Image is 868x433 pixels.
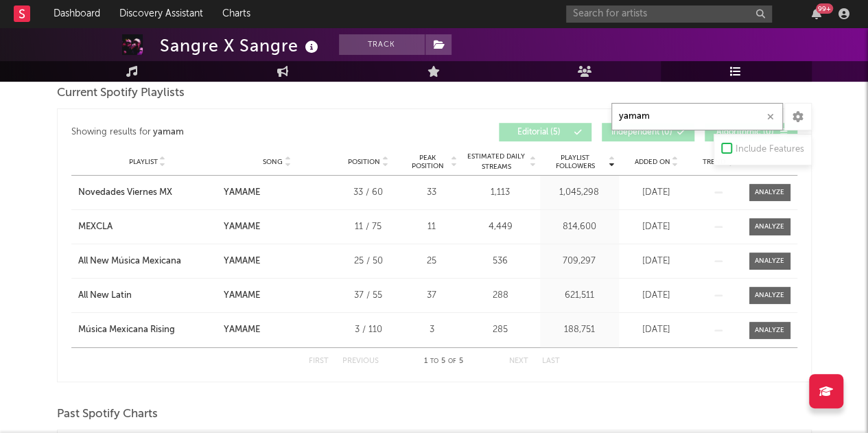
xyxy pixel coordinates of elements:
[508,128,571,137] span: Editorial ( 5 )
[816,3,833,14] div: 99 +
[78,289,217,303] a: All New Latin
[465,152,528,172] span: Estimated Daily Streams
[448,358,456,364] span: of
[338,323,399,337] div: 3 / 110
[78,289,132,303] div: All New Latin
[430,358,438,364] span: to
[224,323,260,337] div: YAMAME
[566,5,772,23] input: Search for artists
[705,123,797,141] button: Algorithmic(0)
[348,158,380,166] span: Position
[543,154,607,170] span: Playlist Followers
[78,255,181,268] div: All New Música Mexicana
[78,323,175,337] div: Música Mexicana Rising
[78,255,217,268] a: All New Música Mexicana
[224,186,260,200] div: YAMAME
[338,255,399,268] div: 25 / 50
[499,123,591,141] button: Editorial(5)
[611,128,674,137] span: Independent ( 0 )
[543,186,615,200] div: 1,045,298
[465,323,537,337] div: 285
[812,8,821,19] button: 99+
[338,289,399,303] div: 37 / 55
[406,186,458,200] div: 33
[736,141,804,158] div: Include Features
[406,353,482,370] div: 1 5 5
[509,358,528,365] button: Next
[622,220,691,234] div: [DATE]
[465,220,537,234] div: 4,449
[78,220,113,234] div: MEXCLA
[129,158,158,166] span: Playlist
[543,255,615,268] div: 709,297
[309,358,329,365] button: First
[622,289,691,303] div: [DATE]
[338,220,399,234] div: 11 / 75
[602,123,694,141] button: Independent(0)
[339,34,425,55] button: Track
[465,186,537,200] div: 1,113
[57,85,185,102] span: Current Spotify Playlists
[622,186,691,200] div: [DATE]
[160,34,322,57] div: Sangre X Sangre
[635,158,670,166] span: Added On
[153,124,184,141] div: yamam
[465,289,537,303] div: 288
[543,323,615,337] div: 188,751
[406,289,458,303] div: 37
[465,255,537,268] div: 536
[406,323,458,337] div: 3
[71,123,434,141] div: Showing results for
[622,323,691,337] div: [DATE]
[338,186,399,200] div: 33 / 60
[342,358,379,365] button: Previous
[622,255,691,268] div: [DATE]
[703,158,725,166] span: Trend
[542,358,560,365] button: Last
[224,289,260,303] div: YAMAME
[78,220,217,234] a: MEXCLA
[714,128,777,137] span: Algorithmic ( 0 )
[611,103,783,130] input: Search Playlists/Charts
[78,186,217,200] a: Novedades Viernes MX
[224,220,260,234] div: YAMAME
[543,289,615,303] div: 621,511
[543,220,615,234] div: 814,600
[57,406,158,423] span: Past Spotify Charts
[406,154,449,170] span: Peak Position
[263,158,283,166] span: Song
[406,255,458,268] div: 25
[78,323,217,337] a: Música Mexicana Rising
[224,255,260,268] div: YAMAME
[78,186,172,200] div: Novedades Viernes MX
[406,220,458,234] div: 11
